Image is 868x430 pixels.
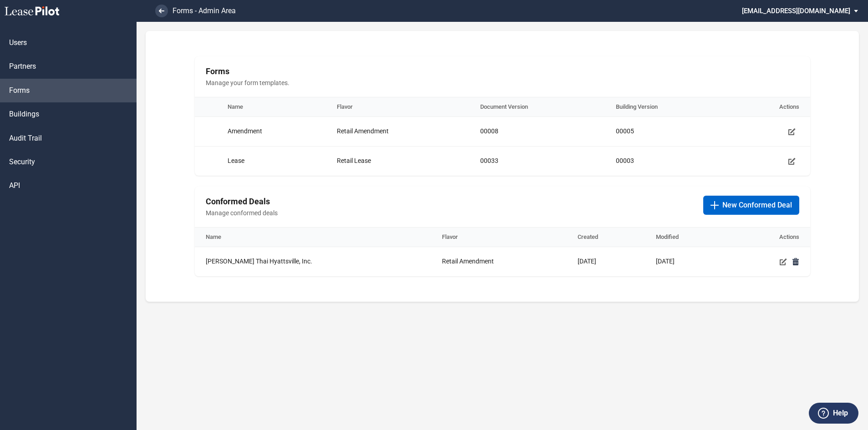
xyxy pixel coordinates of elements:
[431,228,567,247] th: Flavor
[9,61,36,71] span: Partners
[206,209,689,218] span: Manage conformed deals
[195,228,431,247] th: Name
[727,228,810,247] th: Actions
[703,196,799,215] button: New Conformed Deal
[206,79,799,88] span: Manage your form templates.
[480,127,498,135] span: 00008
[206,66,799,77] h2: Forms
[9,133,42,143] span: Audit Trail
[195,247,431,276] td: [PERSON_NAME] Thai Hyattsville, Inc.
[833,407,848,419] label: Help
[616,127,634,135] span: 00005
[442,258,494,265] span: Retail Amendment
[9,38,27,48] span: Users
[722,200,792,210] span: New Conformed Deal
[206,196,689,207] h2: Conformed Deals
[645,228,727,247] th: Modified
[9,157,35,167] span: Security
[9,86,30,96] span: Forms
[228,127,262,135] span: Amendment
[785,124,799,139] a: Manage form template
[616,157,634,164] span: 00003
[792,259,799,267] a: Delete conformed deal
[645,247,727,276] td: [DATE]
[480,157,498,164] span: 00033
[337,157,371,164] span: Retail Lease
[326,97,469,117] th: Flavor
[228,157,244,164] span: Lease
[469,97,604,117] th: Document Version
[809,403,858,424] button: Help
[567,228,645,247] th: Created
[785,154,799,168] a: Manage form template
[776,254,791,269] a: Edit conformed deal
[337,127,389,135] span: Retail Amendment
[567,247,645,276] td: [DATE]
[217,97,326,117] th: Name
[729,97,810,117] th: Actions
[9,181,20,191] span: API
[9,109,39,119] span: Buildings
[605,97,729,117] th: Building Version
